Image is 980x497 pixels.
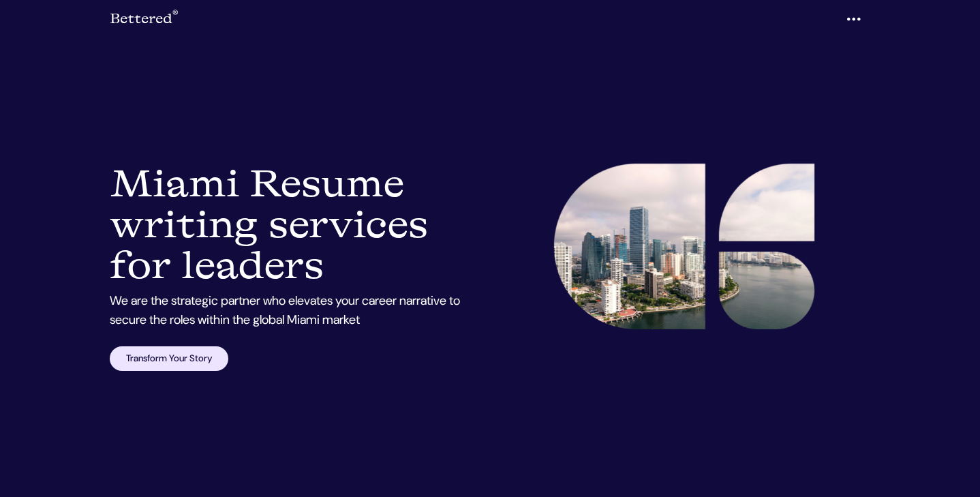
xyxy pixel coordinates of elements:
img: Resume Writer Miami [554,164,814,329]
p: We are the strategic partner who elevates your career narrative to secure the roles within the gl... [110,292,482,329]
sup: ® [172,10,178,21]
a: Transform Your Story [110,346,228,371]
a: Bettered® [110,5,178,33]
h1: Miami Resume writing services for leaders [110,164,482,287]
